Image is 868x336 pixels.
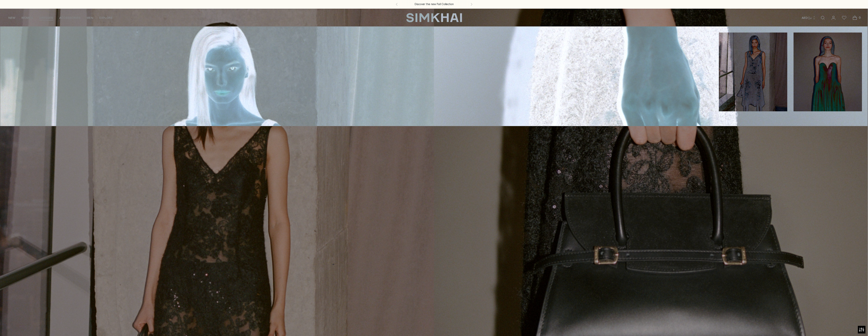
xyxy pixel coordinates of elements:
button: AED د.إ [802,12,816,23]
a: DRESSES [39,12,53,23]
a: Go to the account page [828,13,839,23]
a: ACCESSORIES [59,12,81,23]
a: MEN [87,12,93,23]
span: 0 [857,15,862,20]
a: NEW [8,12,15,23]
a: WOMEN [21,12,33,23]
a: SIMKHAI [406,13,462,23]
a: Open cart modal [850,13,860,23]
a: Wishlist [839,13,849,23]
a: EXPLORE [99,12,113,23]
a: Discover the new Fall Collection [415,2,454,6]
a: Open search modal [818,13,828,23]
